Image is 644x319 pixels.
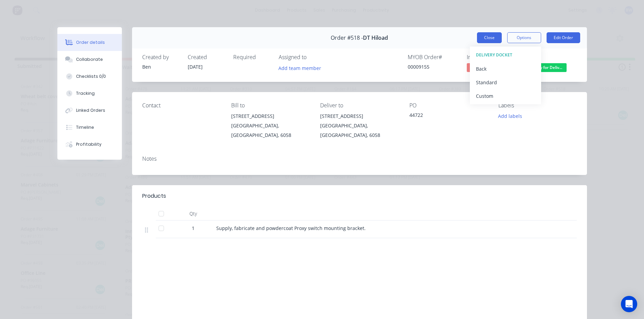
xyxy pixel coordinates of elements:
[467,63,508,72] span: No
[331,35,363,41] span: Order #518 -
[76,90,95,96] div: Tracking
[320,111,398,140] div: [STREET_ADDRESS][GEOGRAPHIC_DATA], [GEOGRAPHIC_DATA], 6058
[320,102,398,109] div: Deliver to
[476,64,535,74] div: Back
[57,102,122,119] button: Linked Orders
[476,91,535,101] div: Custom
[621,296,637,312] div: Open Intercom Messenger
[57,119,122,136] button: Timeline
[363,35,388,41] span: DT Hiload
[76,124,94,130] div: Timeline
[76,56,103,63] div: Collaborate
[142,192,166,200] div: Products
[467,54,518,60] div: Invoiced
[279,63,325,72] button: Add team member
[279,54,347,60] div: Assigned to
[142,102,220,109] div: Contact
[495,111,526,121] button: Add labels
[57,51,122,68] button: Collaborate
[142,54,180,60] div: Created by
[233,54,271,60] div: Required
[477,32,502,43] button: Close
[320,111,398,121] div: [STREET_ADDRESS]
[76,141,102,147] div: Profitability
[476,51,535,59] div: DELIVERY DOCKET
[76,107,105,113] div: Linked Orders
[408,54,459,60] div: MYOB Order #
[507,32,541,43] button: Options
[192,225,195,232] span: 1
[188,64,203,70] span: [DATE]
[408,63,459,70] div: 00009155
[231,121,309,140] div: [GEOGRAPHIC_DATA], [GEOGRAPHIC_DATA], 6058
[76,73,106,79] div: Checklists 0/0
[57,85,122,102] button: Tracking
[526,54,577,60] div: Status
[57,136,122,153] button: Profitability
[173,207,214,220] div: Qty
[231,111,309,121] div: [STREET_ADDRESS]
[498,102,576,109] div: Labels
[409,102,487,109] div: PO
[409,111,487,121] div: 44722
[231,102,309,109] div: Bill to
[76,39,105,46] div: Order details
[526,63,567,72] span: Ready for Deliv...
[320,121,398,140] div: [GEOGRAPHIC_DATA], [GEOGRAPHIC_DATA], 6058
[231,111,309,140] div: [STREET_ADDRESS][GEOGRAPHIC_DATA], [GEOGRAPHIC_DATA], 6058
[526,63,567,73] button: Ready for Deliv...
[216,225,366,231] span: Supply, fabricate and powdercoat Proxy switch mounting bracket.
[188,54,225,60] div: Created
[57,34,122,51] button: Order details
[142,63,180,70] div: Ben
[142,156,577,162] div: Notes
[275,63,325,72] button: Add team member
[547,32,580,43] button: Edit Order
[476,77,535,87] div: Standard
[57,68,122,85] button: Checklists 0/0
